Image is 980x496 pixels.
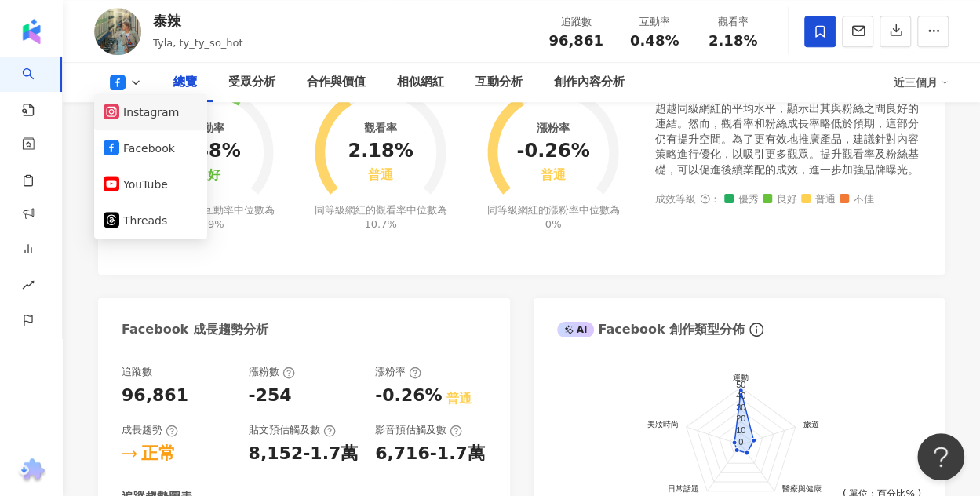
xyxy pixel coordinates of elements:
[446,390,471,407] div: 普通
[249,365,295,379] div: 漲粉數
[375,384,442,408] div: -0.26%
[348,140,413,162] div: 2.18%
[375,442,485,466] div: 6,716-1.7萬
[733,373,749,381] text: 運動
[803,420,818,429] text: 旅遊
[397,73,444,92] div: 相似網紅
[625,14,684,30] div: 互動率
[735,414,745,424] text: 20
[364,122,397,134] div: 觀看率
[655,86,921,178] div: 泰辣的表現整體上值得關注，尤其是在互動率方面，已超越同級網紅的平均水平，顯示出其與粉絲之間良好的連結。然而，觀看率和粉絲成長率略低於預期，這部分仍有提升空間。為了更有效地推廣產品，建議針對內容策...
[22,269,35,305] span: rise
[249,384,292,408] div: -254
[191,218,224,230] span: 0.29%
[703,14,763,30] div: 觀看率
[747,320,766,339] span: info-circle
[104,173,198,195] button: YouTube
[375,365,421,379] div: 漲粉率
[364,218,396,230] span: 10.7%
[537,122,570,134] div: 漲粉率
[195,168,220,183] div: 良好
[104,101,198,123] button: Instagram
[724,194,759,206] span: 優秀
[122,365,152,379] div: 追蹤數
[781,484,821,493] text: 醫療與健康
[554,73,625,92] div: 創作內容分析
[228,73,275,92] div: 受眾分析
[173,73,197,92] div: 總覽
[541,168,566,183] div: 普通
[735,403,745,412] text: 30
[122,423,178,437] div: 成長趨勢
[104,137,198,159] button: Facebook
[141,442,176,466] div: 正常
[516,140,589,162] div: -0.26%
[94,8,141,55] img: KOL Avatar
[763,194,797,206] span: 良好
[475,73,523,92] div: 互動分析
[153,11,243,31] div: 泰辣
[557,322,595,337] div: AI
[249,423,336,437] div: 貼文預估觸及數
[122,384,188,408] div: 96,861
[368,168,393,183] div: 普通
[917,433,964,480] iframe: Help Scout Beacon - Open
[668,484,699,493] text: 日常話題
[307,73,366,92] div: 合作與價值
[104,210,198,232] button: Threads
[191,122,224,134] div: 互動率
[557,321,745,338] div: Facebook 創作類型分佈
[894,70,949,95] div: 近三個月
[140,203,277,232] div: 同等級網紅的互動率中位數為
[122,321,268,338] div: Facebook 成長趨勢分析
[735,391,745,400] text: 40
[545,218,562,230] span: 0%
[22,57,53,118] a: search
[175,140,240,162] div: 0.48%
[312,203,450,232] div: 同等級網紅的觀看率中位數為
[249,442,359,466] div: 8,152-1.7萬
[546,14,606,30] div: 追蹤數
[19,19,44,44] img: logo icon
[801,194,836,206] span: 普通
[655,194,921,206] div: 成效等級 ：
[485,203,622,232] div: 同等級網紅的漲粉率中位數為
[647,420,678,429] text: 美妝時尚
[840,194,874,206] span: 不佳
[735,380,745,389] text: 50
[375,423,462,437] div: 影音預估觸及數
[735,425,745,435] text: 10
[738,437,742,447] text: 0
[548,32,603,49] span: 96,861
[709,33,757,49] span: 2.18%
[630,33,679,49] span: 0.48%
[153,37,243,49] span: Tyla, ty_ty_so_hot
[16,458,47,483] img: chrome extension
